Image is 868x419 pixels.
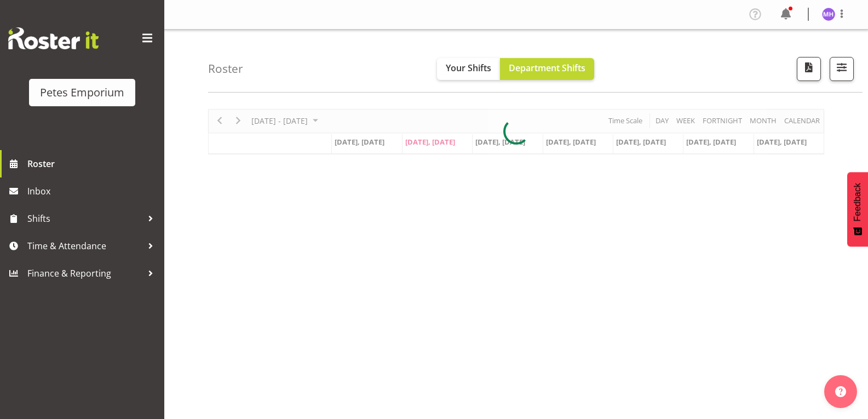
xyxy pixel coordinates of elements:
img: Rosterit website logo [8,27,99,49]
img: help-xxl-2.png [835,386,846,397]
span: Shifts [27,210,142,227]
button: Department Shifts [500,58,594,80]
div: Petes Emporium [40,84,124,101]
button: Your Shifts [437,58,500,80]
span: Your Shifts [446,62,491,74]
span: Roster [27,156,159,172]
img: mackenzie-halford4471.jpg [822,8,835,21]
span: Inbox [27,183,159,199]
button: Feedback - Show survey [847,172,868,246]
button: Download a PDF of the roster according to the set date range. [797,57,821,81]
span: Feedback [853,183,863,221]
h4: Roster [208,62,243,75]
span: Time & Attendance [27,238,142,254]
span: Finance & Reporting [27,265,142,282]
span: Department Shifts [509,62,585,74]
button: Filter Shifts [830,57,854,81]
